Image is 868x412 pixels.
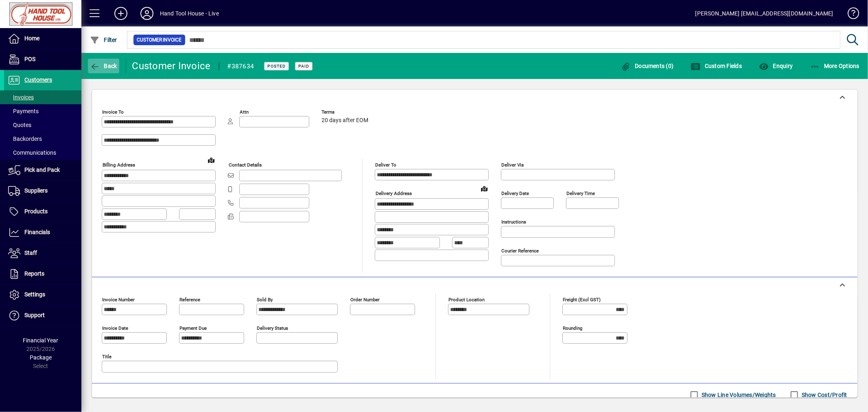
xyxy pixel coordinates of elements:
a: Backorders [4,132,81,146]
a: Pick and Pack [4,160,81,180]
span: Settings [24,291,45,298]
a: View on map [205,153,218,167]
span: Backorders [8,136,42,142]
mat-label: Delivery date [501,191,529,196]
a: Support [4,305,81,326]
span: Package [30,354,52,361]
span: Financials [24,229,50,235]
mat-label: Delivery status [257,325,288,331]
button: More Options [808,59,862,73]
a: Home [4,28,81,49]
mat-label: Invoice date [102,325,128,331]
button: Back [88,59,119,73]
span: Staff [24,250,37,256]
button: Filter [88,33,119,47]
mat-label: Product location [448,297,485,302]
a: Settings [4,285,81,305]
span: Invoices [8,94,34,101]
label: Show Line Volumes/Weights [700,391,776,399]
mat-label: Invoice To [102,109,124,115]
span: Support [24,312,45,318]
a: Products [4,202,81,222]
span: More Options [810,63,860,69]
span: Terms [321,110,370,115]
span: Pick and Pack [24,167,60,173]
span: Filter [90,37,117,43]
div: #387634 [227,60,254,73]
span: Home [24,35,39,42]
a: Reports [4,264,81,284]
span: Custom Fields [691,63,742,69]
mat-label: Delivery time [566,191,595,196]
a: Quotes [4,118,81,132]
button: Profile [134,6,160,21]
span: Payments [8,108,39,114]
div: [PERSON_NAME] [EMAIL_ADDRESS][DOMAIN_NAME] [695,7,833,20]
mat-label: Deliver To [375,162,396,168]
mat-label: Deliver via [501,162,524,168]
span: Customer Invoice [137,36,182,44]
mat-label: Payment due [179,325,207,331]
button: Documents (0) [619,59,676,73]
label: Show Cost/Profit [800,391,847,399]
mat-label: Invoice number [102,297,135,302]
a: Suppliers [4,181,81,201]
button: Enquiry [757,59,795,73]
mat-label: Rounding [563,325,582,331]
span: Communications [8,149,56,156]
a: View on map [478,182,491,195]
span: 20 days after EOM [321,117,368,124]
span: Products [24,208,48,215]
app-page-header-button: Back [81,59,126,73]
div: Customer Invoice [132,59,211,72]
a: Payments [4,104,81,118]
a: Communications [4,146,81,160]
a: Knowledge Base [842,2,858,28]
button: Custom Fields [689,59,744,73]
span: Posted [267,64,286,69]
span: Enquiry [759,63,793,69]
mat-label: Attn [240,109,249,115]
mat-label: Courier Reference [501,248,539,254]
button: Add [108,6,134,21]
a: Financials [4,222,81,243]
span: Customers [24,77,52,83]
mat-label: Order number [350,297,380,302]
span: Paid [298,64,309,69]
span: Quotes [8,122,31,128]
span: POS [24,56,35,62]
a: POS [4,49,81,70]
span: Reports [24,270,44,277]
span: Back [90,63,117,69]
span: Suppliers [24,187,48,194]
mat-label: Title [102,354,112,359]
a: Invoices [4,90,81,104]
mat-label: Instructions [501,219,526,225]
span: Financial Year [23,337,59,344]
div: Hand Tool House - Live [160,7,219,20]
span: Documents (0) [621,63,674,69]
a: Staff [4,243,81,263]
mat-label: Freight (excl GST) [563,297,601,302]
mat-label: Sold by [257,297,273,302]
mat-label: Reference [179,297,200,302]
